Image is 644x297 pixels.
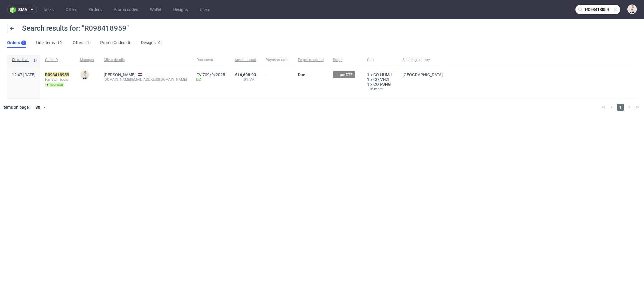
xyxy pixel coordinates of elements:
[128,41,130,45] div: 0
[146,5,165,14] a: Wallet
[45,57,70,63] span: Order ID
[22,24,129,32] span: Search results for: "R098418959"
[80,57,94,63] span: Manager
[367,72,369,77] span: 1
[2,104,30,110] span: Items on page:
[32,103,43,111] div: 30
[367,77,393,82] div: x
[333,57,357,63] span: Stage
[266,72,288,91] span: -
[266,57,288,63] span: Payment date
[62,5,81,14] a: Offers
[73,38,91,48] a: Offers1
[373,82,379,87] span: CO
[235,57,256,63] span: Amount total
[39,5,57,14] a: Tasks
[379,82,392,87] a: PJHG
[18,7,27,12] span: sma
[628,5,636,13] img: Mari Fok
[196,72,225,77] a: FV 709/9/2025
[23,41,25,45] div: 1
[196,5,214,14] a: Users
[367,77,369,82] span: 1
[367,82,393,87] div: x
[110,5,142,14] a: Promo codes
[367,57,393,63] span: Cart
[367,87,393,91] a: +16 more
[10,6,18,13] img: logo
[12,57,31,63] span: Created at
[45,72,70,77] a: R098418959
[367,72,393,77] div: x
[104,72,136,77] a: [PERSON_NAME]
[235,72,256,77] span: €16,698.93
[7,38,26,48] a: Orders1
[158,41,160,45] div: 0
[298,57,323,63] span: Payment status
[86,5,105,14] a: Orders
[196,57,225,63] span: Document
[58,41,62,45] div: 19
[7,5,37,14] button: sma
[80,71,89,79] img: Mari Fok
[379,77,391,82] a: VHZI
[298,72,305,77] span: Due
[373,72,379,77] span: CO
[402,57,443,63] span: Shipping country
[335,72,353,77] span: → pre-DTP
[36,38,63,48] a: Line Items19
[402,72,443,77] span: [GEOGRAPHIC_DATA]
[45,72,69,77] mark: R098418959
[87,41,89,45] div: 1
[104,77,187,82] div: [DOMAIN_NAME][EMAIL_ADDRESS][DOMAIN_NAME]
[379,72,393,77] a: HUMJ
[373,77,379,82] span: CO
[104,57,187,63] span: Client details
[45,83,64,87] span: reorder
[45,77,70,82] span: Farfetch_tools
[170,5,191,14] a: Designs
[141,38,162,48] a: Designs0
[235,77,256,82] span: 0% VAT
[617,104,624,111] span: 1
[367,82,369,87] span: 1
[12,72,35,77] span: 12:47 [DATE]
[100,38,131,48] a: Promo Codes0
